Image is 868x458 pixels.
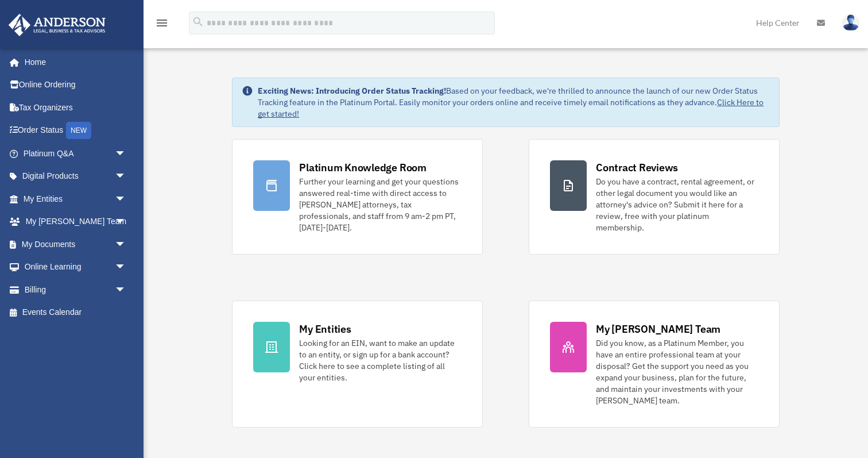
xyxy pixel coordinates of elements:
[8,233,144,256] a: My Documentsarrow_drop_down
[8,74,144,97] a: Online Ordering
[66,122,91,139] div: NEW
[596,160,678,175] div: Contract Reviews
[8,96,144,119] a: Tax Organizers
[8,119,144,143] a: Order StatusNEW
[258,85,770,120] div: Based on your feedback, we're thrilled to announce the launch of our new Order Status Tracking fe...
[299,337,462,383] div: Looking for an EIN, want to make an update to an entity, or sign up for a bank account? Click her...
[8,142,144,165] a: Platinum Q&Aarrow_drop_down
[155,16,169,30] i: menu
[299,322,351,336] div: My Entities
[115,256,138,279] span: arrow_drop_down
[232,301,483,428] a: My Entities Looking for an EIN, want to make an update to an entity, or sign up for a bank accoun...
[8,51,138,74] a: Home
[8,210,144,233] a: My [PERSON_NAME] Teamarrow_drop_down
[8,278,144,301] a: Billingarrow_drop_down
[115,278,138,302] span: arrow_drop_down
[529,301,780,428] a: My [PERSON_NAME] Team Did you know, as a Platinum Member, you have an entire professional team at...
[299,160,427,175] div: Platinum Knowledge Room
[115,210,138,234] span: arrow_drop_down
[596,322,720,336] div: My [PERSON_NAME] Team
[155,20,169,30] a: menu
[115,165,138,188] span: arrow_drop_down
[8,301,144,324] a: Events Calendar
[115,187,138,211] span: arrow_drop_down
[596,337,758,406] div: Did you know, as a Platinum Member, you have an entire professional team at your disposal? Get th...
[192,16,204,28] i: search
[258,86,446,96] strong: Exciting News: Introducing Order Status Tracking!
[842,14,859,31] img: User Pic
[258,97,764,119] a: Click Here to get started!
[5,14,109,36] img: Anderson Advisors Platinum Portal
[232,139,483,255] a: Platinum Knowledge Room Further your learning and get your questions answered real-time with dire...
[8,187,144,210] a: My Entitiesarrow_drop_down
[8,165,144,188] a: Digital Productsarrow_drop_down
[529,139,780,255] a: Contract Reviews Do you have a contract, rental agreement, or other legal document you would like...
[596,176,758,233] div: Do you have a contract, rental agreement, or other legal document you would like an attorney's ad...
[8,256,144,279] a: Online Learningarrow_drop_down
[299,176,462,233] div: Further your learning and get your questions answered real-time with direct access to [PERSON_NAM...
[115,142,138,166] span: arrow_drop_down
[115,233,138,256] span: arrow_drop_down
